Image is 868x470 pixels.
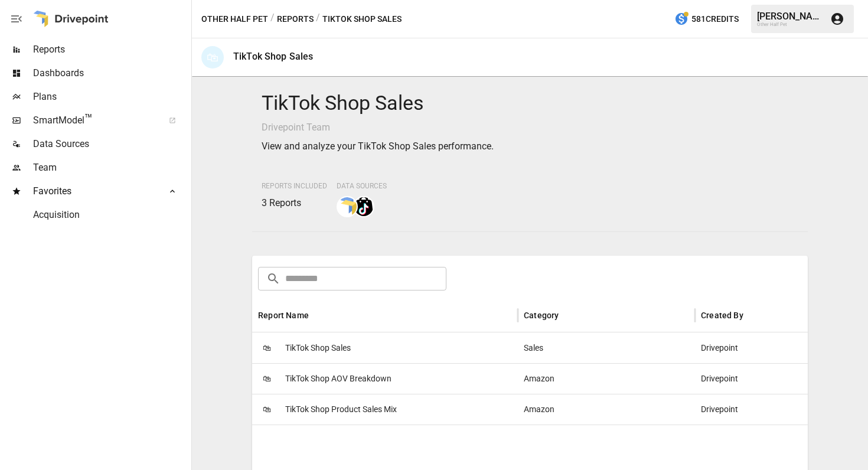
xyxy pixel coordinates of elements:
span: TikTok Shop Product Sales Mix [285,394,397,425]
span: Acquisition [33,208,189,222]
div: / [316,12,320,27]
div: Report Name [258,311,309,320]
button: Sort [745,307,761,324]
span: TikTok Shop AOV Breakdown [285,364,391,394]
h4: TikTok Shop Sales [262,91,798,116]
p: 3 Reports [262,196,327,210]
p: Drivepoint Team [262,120,798,135]
span: Plans [33,90,189,104]
div: / [270,12,275,27]
img: smart model [338,197,357,216]
div: [PERSON_NAME] [757,11,823,22]
button: Reports [277,12,314,27]
span: SmartModel [33,113,156,128]
button: Other Half Pet [201,12,268,27]
p: View and analyze your TikTok Shop Sales performance. [262,139,798,154]
span: 581 Credits [691,12,739,27]
span: Favorites [33,184,156,198]
span: Team [33,161,189,175]
span: 🛍 [258,339,276,357]
div: 🛍 [201,46,224,68]
div: Amazon [518,363,695,394]
span: TikTok Shop Sales [285,333,351,363]
span: Reports [33,43,189,57]
span: ™ [84,112,93,126]
span: 🛍 [258,400,276,418]
span: Data Sources [337,182,387,190]
div: Category [524,311,559,320]
img: tiktok [354,197,373,216]
div: Created By [701,311,743,320]
span: Reports Included [262,182,327,190]
button: 581Credits [670,8,743,30]
button: Sort [310,307,327,324]
span: Dashboards [33,66,189,80]
span: Data Sources [33,137,189,151]
div: Other Half Pet [757,22,823,27]
div: Sales [518,332,695,363]
button: Sort [560,307,576,324]
div: TikTok Shop Sales [233,51,314,62]
span: 🛍 [258,370,276,387]
div: Amazon [518,394,695,425]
